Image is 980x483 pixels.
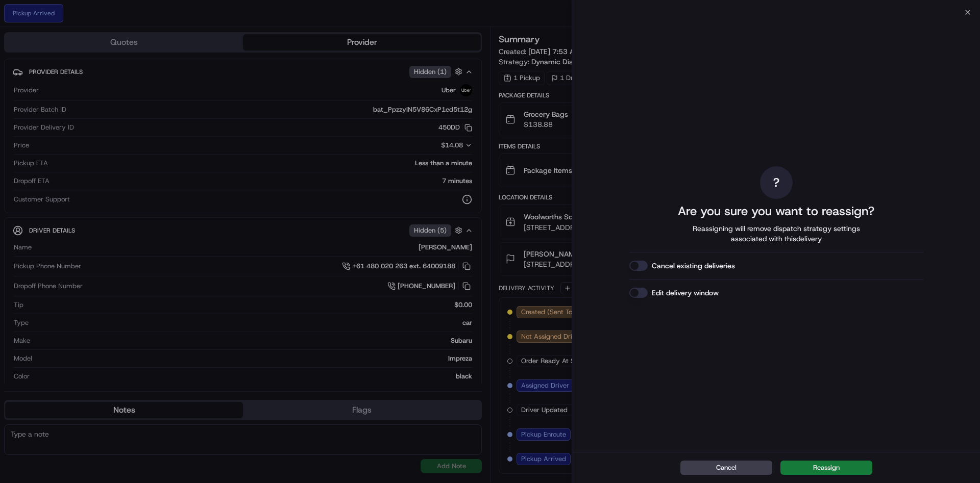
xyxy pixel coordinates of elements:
[678,203,874,219] h2: Are you sure you want to reassign?
[652,261,735,271] label: Cancel existing deliveries
[652,288,719,298] label: Edit delivery window
[678,223,874,244] span: Reassigning will remove dispatch strategy settings associated with this delivery
[780,461,872,475] button: Reassign
[680,461,772,475] button: Cancel
[760,166,793,199] div: ?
